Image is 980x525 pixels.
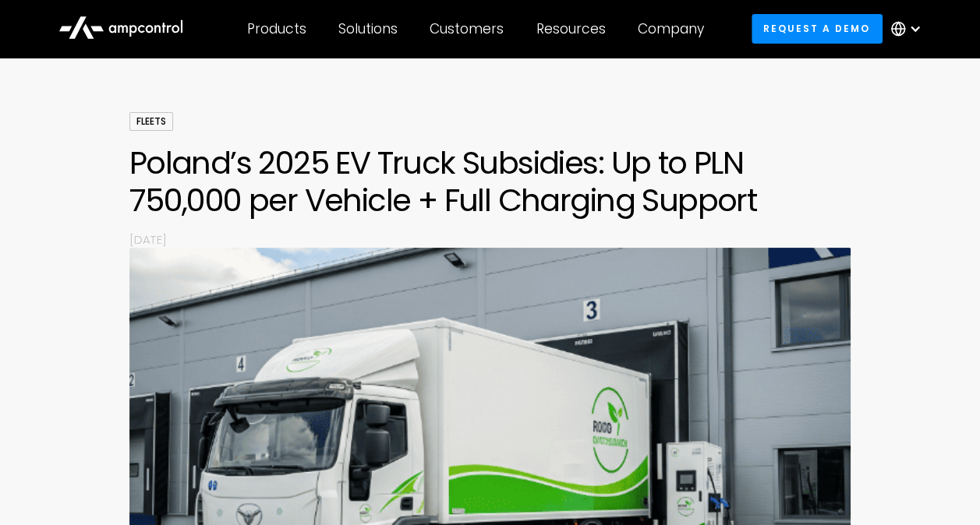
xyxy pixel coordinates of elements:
div: Solutions [338,20,398,37]
div: Company [638,20,704,37]
a: Request a demo [752,14,883,43]
div: Customers [430,20,504,37]
div: Resources [536,20,605,37]
h1: Poland’s 2025 EV Truck Subsidies: Up to PLN 750,000 per Vehicle + Full Charging Support [129,144,851,219]
p: [DATE] [129,231,851,248]
div: Products [247,20,306,37]
div: Fleets [129,112,173,131]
